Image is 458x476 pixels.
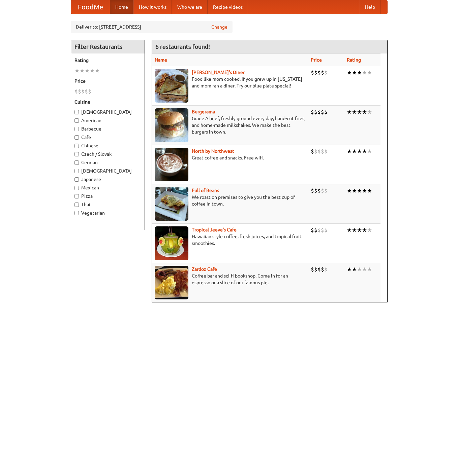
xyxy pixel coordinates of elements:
[357,187,362,194] li: ★
[352,148,357,155] li: ★
[347,69,352,76] li: ★
[321,108,324,116] li: $
[362,226,367,234] li: ★
[74,160,79,165] input: German
[74,109,141,115] label: [DEMOGRAPHIC_DATA]
[155,76,305,89] p: Food like mom cooked, if you grew up in [US_STATE] and mom ran a diner. Try our blue plate special!
[324,108,328,116] li: $
[317,226,321,234] li: $
[362,69,367,76] li: ★
[321,266,324,273] li: $
[155,57,167,63] a: Name
[347,187,352,194] li: ★
[311,148,314,155] li: $
[172,0,208,14] a: Who we are
[110,0,133,14] a: Home
[88,88,91,95] li: $
[90,67,95,74] li: ★
[360,0,380,14] a: Help
[311,69,314,76] li: $
[347,108,352,116] li: ★
[155,272,305,286] p: Coffee bar and sci-fi bookshop. Come in for an espresso or a slice of our famous pie.
[74,176,141,183] label: Japanese
[155,108,188,142] img: burgerama.jpg
[81,88,85,95] li: $
[74,117,141,124] label: American
[74,88,78,95] li: $
[314,69,317,76] li: $
[357,69,362,76] li: ★
[352,226,357,234] li: ★
[367,69,372,76] li: ★
[362,187,367,194] li: ★
[95,67,100,74] li: ★
[321,187,324,194] li: $
[367,108,372,116] li: ★
[321,226,324,234] li: $
[74,177,79,182] input: Japanese
[192,188,219,193] a: Full of Beans
[321,148,324,155] li: $
[74,127,79,131] input: Barbecue
[74,152,79,156] input: Czech / Slovak
[347,148,352,155] li: ★
[74,203,79,207] input: Thai
[367,187,372,194] li: ★
[311,108,314,116] li: $
[347,266,352,273] li: ★
[78,88,81,95] li: $
[155,148,188,181] img: north.jpg
[321,69,324,76] li: $
[133,0,172,14] a: How it works
[155,226,188,260] img: jeeves.jpg
[324,266,328,273] li: $
[155,194,305,207] p: We roast on premises to give you the best cup of coffee in town.
[74,193,141,199] label: Pizza
[324,226,328,234] li: $
[74,186,79,190] input: Mexican
[155,187,188,221] img: beans.jpg
[74,210,141,216] label: Vegetarian
[71,40,145,53] h4: Filter Restaurants
[192,70,245,75] a: [PERSON_NAME]'s Diner
[347,57,361,63] a: Rating
[71,0,110,14] a: FoodMe
[192,148,234,154] a: North by Northwest
[367,266,372,273] li: ★
[357,148,362,155] li: ★
[192,227,237,232] b: Tropical Jeeve's Cafe
[74,78,141,84] h5: Price
[317,266,321,273] li: $
[155,115,305,135] p: Grade A beef, freshly ground every day, hand-cut fries, and home-made milkshakes. We make the bes...
[192,266,217,272] a: Zardoz Cafe
[314,266,317,273] li: $
[211,24,227,30] a: Change
[85,67,90,74] li: ★
[314,108,317,116] li: $
[317,187,321,194] li: $
[192,109,215,114] a: Burgerama
[362,266,367,273] li: ★
[314,226,317,234] li: $
[324,69,328,76] li: $
[74,110,79,114] input: [DEMOGRAPHIC_DATA]
[74,125,141,132] label: Barbecue
[74,67,80,74] li: ★
[74,142,141,149] label: Chinese
[311,266,314,273] li: $
[74,144,79,148] input: Chinese
[155,266,188,299] img: zardoz.jpg
[357,108,362,116] li: ★
[324,187,328,194] li: $
[155,233,305,247] p: Hawaiian style coffee, fresh juices, and tropical fruit smoothies.
[80,67,85,74] li: ★
[314,187,317,194] li: $
[74,134,141,141] label: Cafe
[357,226,362,234] li: ★
[311,187,314,194] li: $
[74,168,141,174] label: [DEMOGRAPHIC_DATA]
[155,154,305,161] p: Great coffee and snacks. Free wifi.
